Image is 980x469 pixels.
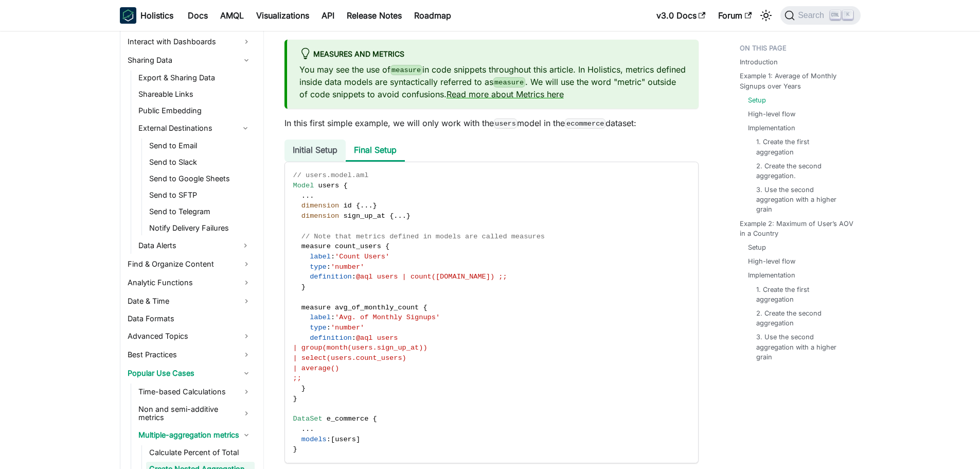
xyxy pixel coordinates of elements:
span: . [394,212,398,220]
a: Best Practices [124,346,255,363]
code: measure [493,77,525,88]
code: users [494,118,518,129]
a: Visualizations [250,7,315,24]
a: Send to SFTP [146,188,255,202]
a: Time-based Calculations [135,384,255,400]
a: Send to Google Sheets [146,171,255,186]
span: // users.model.aml [293,171,369,179]
span: [ [331,436,335,443]
span: models [301,436,327,443]
span: . [306,425,310,433]
span: @aql users | count([DOMAIN_NAME]) ;; [356,273,507,281]
a: Date & Time [124,293,255,309]
span: Search [795,11,830,20]
a: Multiple-aggregation metrics [135,427,255,443]
a: Analytic Functions [124,274,255,291]
a: Send to Telegram [146,204,255,219]
span: | select(users.count_users) [293,354,406,362]
span: : [327,263,331,271]
a: Setup [748,95,766,105]
a: Interact with Dashboards [124,33,255,50]
a: 2. Create the second aggregation [756,308,846,328]
a: Read more about Metrics here [447,89,564,99]
span: . [368,202,372,210]
span: { [389,212,394,220]
span: { [343,182,347,189]
nav: Docs sidebar [110,31,264,469]
a: v3.0 Docs [650,7,712,24]
a: Example 1: Average of Monthly Signups over Years [740,71,854,91]
a: 3. Use the second aggregation with a higher grain [756,185,846,215]
span: } [301,283,306,291]
span: users [318,182,339,189]
a: Public Embedding [135,103,255,118]
span: 'Avg. of Monthly Signups' [335,314,440,321]
a: Notify Delivery Failures [146,221,255,235]
span: definition [310,273,352,281]
a: High-level flow [748,256,795,266]
a: 3. Use the second aggregation with a higher grain [756,332,846,362]
p: In this first simple example, we will only work with the model in the dataset: [284,117,699,129]
a: Example 2: Maximum of User’s AOV in a Country [740,219,854,238]
span: . [360,202,364,210]
button: Switch between dark and light mode (currently light mode) [758,7,774,24]
a: 1. Create the first aggregation [756,137,846,157]
span: . [301,192,306,200]
code: measure [390,65,422,75]
span: measure [301,304,331,311]
span: type [310,324,327,332]
span: : [331,253,335,260]
a: Introduction [740,57,778,67]
a: External Destinations [135,120,236,136]
button: Collapse sidebar category 'External Destinations' [236,120,255,136]
span: { [373,415,377,423]
a: Setup [748,242,766,252]
span: } [293,445,297,453]
span: Model [293,182,314,189]
div: Measures and Metrics [299,48,686,61]
span: } [301,385,306,392]
a: 2. Create the second aggregation. [756,161,846,181]
a: Shareable Links [135,87,255,101]
a: Roadmap [408,7,457,24]
span: 'number' [331,324,364,332]
a: Non and semi-additive metrics [135,402,255,425]
span: } [406,212,411,220]
span: users [335,436,356,443]
a: Data Alerts [135,237,236,254]
span: 'number' [331,263,364,271]
a: Popular Use Cases [124,365,255,381]
span: . [310,192,314,200]
a: Find & Organize Content [124,256,255,272]
span: avg_of_monthly_count [335,304,419,311]
a: Send to Email [146,138,255,153]
span: : [331,314,335,321]
span: measure [301,242,331,250]
a: Implementation [748,123,795,133]
p: You may see the use of in code snippets throughout this article. In Holistics, metrics defined in... [299,63,686,100]
span: label [310,253,331,260]
span: DataSet [293,415,323,423]
code: ecommerce [565,118,605,129]
a: Data Formats [124,311,255,326]
a: High-level flow [748,109,795,119]
li: Initial Setup [284,140,346,162]
span: | average() [293,364,340,372]
span: . [301,425,306,433]
span: . [306,192,310,200]
span: | group(month(users.sign_up_at)) [293,344,427,352]
a: API [315,7,341,24]
span: id [343,202,351,210]
span: label [310,314,331,321]
a: Calculate Percent of Total [146,445,255,460]
span: ;; [293,374,301,382]
span: sign_up_at [343,212,385,220]
span: : [327,324,331,332]
span: count_users [335,242,381,250]
img: Holistics [120,7,136,24]
a: Send to Slack [146,155,255,169]
span: dimension [301,212,339,220]
kbd: K [843,10,853,20]
span: type [310,263,327,271]
span: ] [356,436,360,443]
